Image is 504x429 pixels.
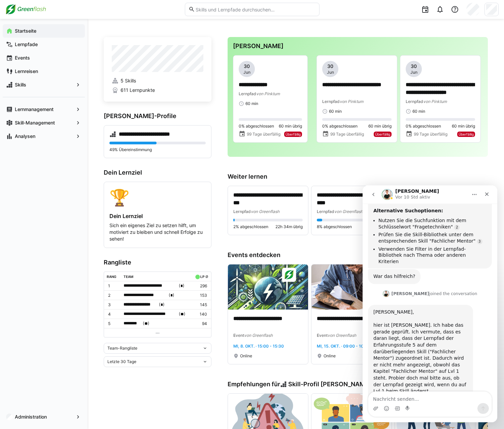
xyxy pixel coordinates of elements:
[107,275,116,279] div: Rang
[32,220,37,226] button: GIF-Auswahl
[194,312,207,317] p: 140
[11,123,105,222] div: [PERSON_NAME], hier ist [PERSON_NAME]. Ich habe das gerade geprüft. Ich vermute, dass es daran li...
[194,302,207,308] p: 145
[459,132,474,136] span: Überfällig
[329,109,342,114] span: 60 min
[108,312,118,317] p: 4
[194,321,207,326] p: 94
[169,292,174,299] span: ( )
[375,132,390,136] span: Überfällig
[247,132,280,137] span: 99 Tage überfällig
[112,77,203,84] a: 5 Skills
[121,77,136,84] span: 5 Skills
[233,209,251,214] span: Lernpfad
[6,206,129,218] textarea: Nachricht senden...
[159,301,165,308] span: ( )
[279,123,302,129] span: 60 min übrig
[233,344,284,349] span: Mi, 8. Okt. · 15:00 - 15:30
[406,99,423,104] span: Lernpfad
[411,63,417,70] span: 30
[21,220,27,226] button: Emoji-Auswahl
[108,293,118,298] p: 2
[368,123,392,129] span: 60 min übrig
[107,359,136,364] span: Letzte 30 Tage
[311,264,392,310] img: image
[330,132,364,137] span: 99 Tage überfällig
[317,333,328,338] span: Event
[275,224,303,229] span: 22h 34m übrig
[317,344,370,349] span: Mi, 15. Okt. · 09:00 - 10:00
[194,283,207,289] p: 296
[334,209,363,214] span: von Greenflash
[317,209,334,214] span: Lernpfad
[115,218,126,228] button: Sende eine Nachricht…
[205,273,208,279] a: ø
[179,311,186,318] span: ( )
[228,381,371,388] h3: Empfehlungen für
[228,173,488,180] h3: Weiter lernen
[5,119,110,226] div: [PERSON_NAME],hier ist [PERSON_NAME]. Ich habe das gerade geprüft. Ich vermute, dass es daran lie...
[108,302,118,308] p: 3
[233,224,268,229] span: 2% abgeschlossen
[251,209,279,214] span: von Greenflash
[43,220,48,226] button: Start recording
[327,63,333,70] span: 30
[322,123,358,129] span: 0% abgeschlossen
[239,91,256,96] span: Lernpfad
[108,283,118,289] p: 1
[256,91,280,96] span: von Pinktum
[228,264,308,310] img: image
[328,333,356,338] span: von Greenflash
[410,70,417,75] span: Jun
[363,185,497,422] iframe: Intercom live chat
[452,123,475,129] span: 60 min übrig
[239,123,274,129] span: 0% abgeschlossen
[5,119,129,241] div: David sagt…
[104,259,211,266] h3: Rangliste
[124,275,133,279] div: Team
[327,70,334,75] span: Jun
[240,353,252,359] span: Online
[233,333,244,338] span: Event
[423,99,447,104] span: von Pinktum
[194,293,207,298] p: 153
[108,321,118,326] p: 5
[109,213,206,219] h4: Dein Lernziel
[179,282,184,289] span: ( )
[195,6,315,12] input: Skills und Lernpfade durchsuchen…
[143,320,149,327] span: ( )
[107,346,137,351] span: Team-Rangliste
[244,333,273,338] span: von Greenflash
[406,123,441,129] span: 0% abgeschlossen
[245,101,258,106] span: 60 min
[10,220,16,226] button: Anhang hochladen
[233,42,482,50] h3: [PERSON_NAME]
[414,132,447,137] span: 99 Tage überfällig
[228,251,280,259] h3: Events entdecken
[104,169,211,176] h3: Dein Lernziel
[285,132,301,136] span: Überfällig
[317,224,352,229] span: 8% abgeschlossen
[243,70,250,75] span: Jun
[109,187,206,207] div: 🏆
[244,63,250,70] span: 30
